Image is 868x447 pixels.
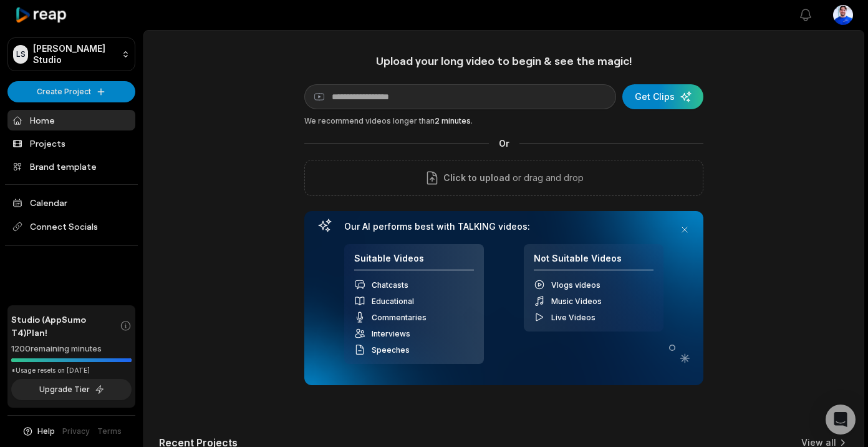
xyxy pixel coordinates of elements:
[510,170,584,185] p: or drag and drop
[534,253,653,271] h4: Not Suitable Videos
[7,215,135,238] span: Connect Socials
[344,221,663,232] h3: Our AI performs best with TALKING videos:
[551,297,602,306] span: Music Videos
[7,81,135,102] button: Create Project
[372,313,427,322] span: Commentaries
[11,313,120,339] span: Studio (AppSumo T4) Plan!
[62,426,90,437] a: Privacy
[97,426,122,437] a: Terms
[11,379,132,400] button: Upgrade Tier
[11,343,132,355] div: 1200 remaining minutes
[551,313,596,322] span: Live Videos
[304,54,703,68] h1: Upload your long video to begin & see the magic!
[622,84,703,109] button: Get Clips
[443,170,510,185] span: Click to upload
[372,280,408,290] span: Chatcasts
[435,116,471,125] span: 2 minutes
[7,192,135,213] a: Calendar
[372,297,414,306] span: Educational
[304,115,703,127] div: We recommend videos longer than .
[489,137,519,150] span: Or
[37,426,55,437] span: Help
[551,280,600,290] span: Vlogs videos
[22,426,55,437] button: Help
[7,110,135,130] a: Home
[7,133,135,154] a: Projects
[11,366,132,375] div: *Usage resets on [DATE]
[354,253,474,271] h4: Suitable Videos
[13,45,28,64] div: LS
[33,43,117,66] p: [PERSON_NAME] Studio
[826,405,856,435] div: Open Intercom Messenger
[372,345,410,355] span: Speeches
[372,329,410,338] span: Interviews
[7,156,135,177] a: Brand template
